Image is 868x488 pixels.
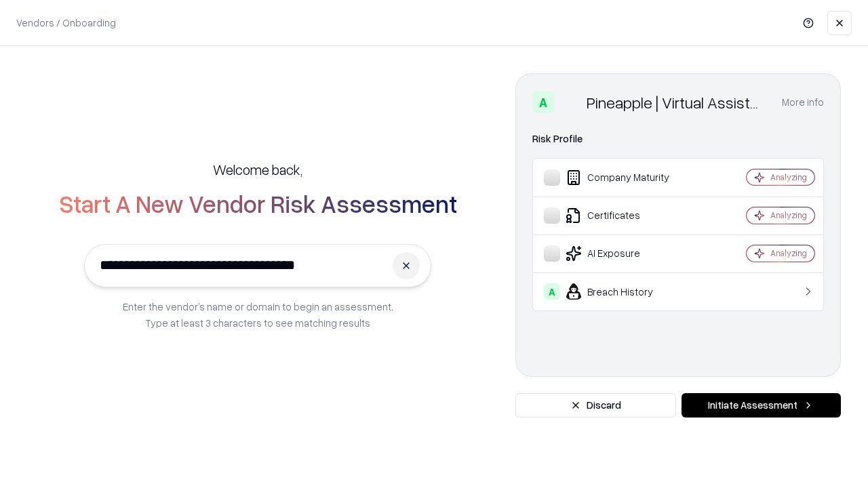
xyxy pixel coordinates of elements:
[213,160,302,179] h5: Welcome back,
[544,207,706,224] div: Certificates
[532,131,824,147] div: Risk Profile
[544,169,706,186] div: Company Maturity
[682,393,841,418] button: Initiate Assessment
[515,393,676,418] button: Discard
[559,91,581,113] img: Pineapple | Virtual Assistant Agency
[544,283,560,300] div: A
[587,91,766,113] div: Pineapple | Virtual Assistant Agency
[123,298,393,331] p: Enter the vendor’s name or domain to begin an assessment. Type at least 3 characters to see match...
[532,91,554,113] div: A
[59,190,457,217] h2: Start A New Vendor Risk Assessment
[16,16,116,30] p: Vendors / Onboarding
[544,245,706,262] div: AI Exposure
[770,209,807,221] div: Analyzing
[544,283,706,300] div: Breach History
[770,247,807,259] div: Analyzing
[782,90,824,115] button: More info
[770,171,807,183] div: Analyzing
